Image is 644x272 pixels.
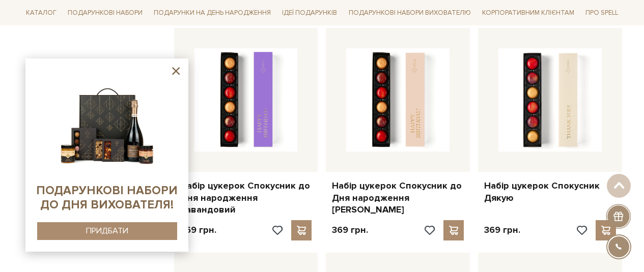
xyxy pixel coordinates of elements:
[332,180,464,216] a: Набір цукерок Спокусник до Дня народження [PERSON_NAME]
[484,180,616,204] a: Набір цукерок Спокусник Дякую
[484,224,520,236] p: 369 грн.
[478,4,578,21] a: Корпоративним клієнтам
[180,180,312,216] a: Набір цукерок Спокусник до Дня народження лавандовий
[150,5,275,21] a: Подарунки на День народження
[332,224,368,236] p: 369 грн.
[64,5,147,21] a: Подарункові набори
[180,224,216,236] p: 369 грн.
[278,5,341,21] a: Ідеї подарунків
[22,5,61,21] a: Каталог
[581,5,622,21] a: Про Spell
[345,4,475,21] a: Подарункові набори вихователю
